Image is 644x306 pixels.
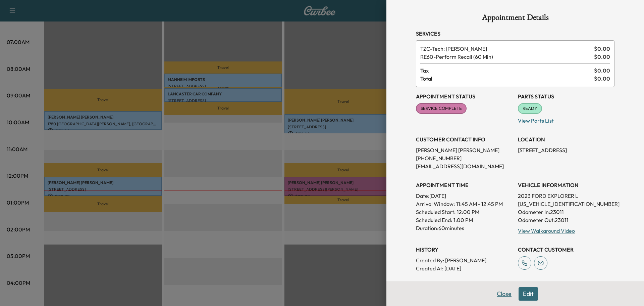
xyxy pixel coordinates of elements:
h3: Appointment Status [416,92,513,100]
button: Close [492,287,516,301]
button: Edit [519,287,538,301]
p: 12:00 PM [457,208,479,216]
p: Created By : [PERSON_NAME] [416,256,513,264]
h3: CONTACT CUSTOMER [518,246,614,254]
p: Odometer In: 23011 [518,208,614,216]
p: View Parts List [518,114,614,125]
h3: Parts Status [518,92,614,100]
h3: History [416,246,513,254]
span: $ 0.00 [594,67,610,75]
p: Odometer Out: 23011 [518,216,614,224]
p: [PERSON_NAME] [PERSON_NAME] [416,146,513,154]
span: Total [420,75,594,83]
p: [EMAIL_ADDRESS][DOMAIN_NAME] [416,162,513,170]
h3: Services [416,30,614,38]
p: [STREET_ADDRESS] [518,146,614,154]
span: $ 0.00 [594,45,610,53]
p: Scheduled Start: [416,208,455,216]
span: Perform Recall (60 Min) [420,53,591,61]
p: Date: [DATE] [416,192,513,200]
span: $ 0.00 [594,53,610,61]
p: Arrival Window: [416,200,513,208]
h3: LOCATION [518,135,614,143]
span: Tax [420,67,594,75]
span: 11:45 AM - 12:45 PM [456,200,503,208]
span: Tech: Zach C [420,45,591,53]
p: 2023 FORD EXPLORER L [518,192,614,200]
a: View Walkaround Video [518,227,575,234]
p: Scheduled End: [416,216,452,224]
span: READY [519,105,541,112]
span: SERVICE COMPLETE [417,105,466,112]
h1: Appointment Details [416,13,614,24]
p: [PHONE_NUMBER] [416,154,513,162]
h3: VEHICLE INFORMATION [518,181,614,189]
p: 1:00 PM [453,216,473,224]
h3: APPOINTMENT TIME [416,181,513,189]
p: [US_VEHICLE_IDENTIFICATION_NUMBER] [518,200,614,208]
p: Created At : [DATE] [416,264,513,272]
p: Duration: 60 minutes [416,224,513,232]
span: $ 0.00 [594,75,610,83]
h3: CUSTOMER CONTACT INFO [416,135,513,143]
